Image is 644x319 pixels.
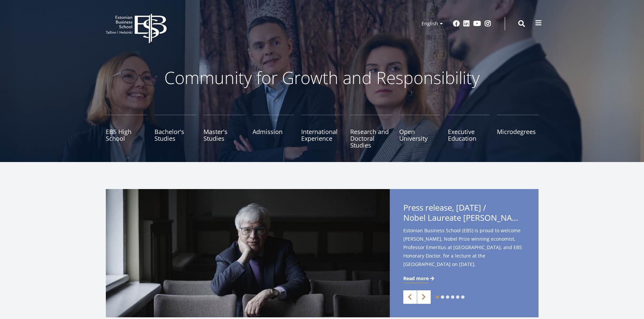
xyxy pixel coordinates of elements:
a: 6 [461,295,464,299]
span: Nobel Laureate [PERSON_NAME] to Deliver Lecture at [GEOGRAPHIC_DATA] [403,213,525,223]
span: Estonian Business School (EBS) is proud to welcome [PERSON_NAME], Nobel Prize winning economist, ... [403,226,525,279]
a: Admission [253,115,294,149]
a: Executive Education [448,115,490,149]
a: Microdegrees [497,115,539,149]
a: 1 [436,295,439,299]
a: Open University [399,115,441,149]
span: Read more [403,275,429,282]
p: Community for Growth and Responsibility [143,68,501,88]
a: Previous [403,290,417,304]
a: Bachelor's Studies [154,115,196,149]
a: International Experience [301,115,343,149]
a: Next [417,290,431,304]
a: 3 [446,295,449,299]
a: Research and Doctoral Studies [350,115,392,149]
a: EBS High School [106,115,147,149]
a: Master's Studies [204,115,245,149]
a: 2 [441,295,444,299]
a: Instagram [484,20,491,27]
span: Press release, [DATE] / [403,203,525,225]
a: 4 [451,295,454,299]
img: a [106,189,390,317]
a: Facebook [453,20,460,27]
a: Linkedin [463,20,470,27]
a: 5 [456,295,459,299]
a: Read more [403,275,435,282]
a: Youtube [473,20,481,27]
